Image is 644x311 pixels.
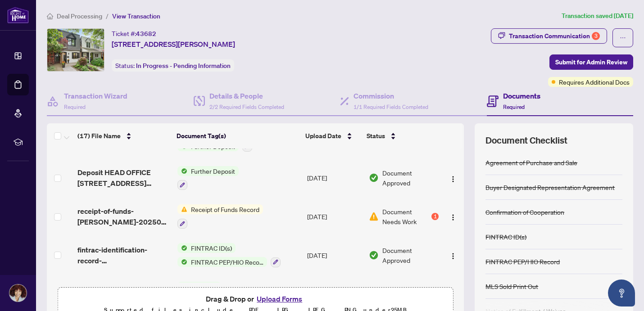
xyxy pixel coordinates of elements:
[206,293,305,305] span: Drag & Drop or
[354,90,428,101] h4: Commission
[77,206,170,227] span: receipt-of-funds-[PERSON_NAME]-20250714-143500.pdf
[369,212,379,221] img: Document Status
[187,257,267,267] span: FINTRAC PEP/HIO Record
[9,284,27,302] img: Profile Icon
[74,123,173,149] th: (17) File Name
[187,204,263,214] span: Receipt of Funds Record
[177,282,187,292] img: Status Icon
[485,232,526,242] div: FINTRAC ID(s)
[369,250,379,260] img: Document Status
[449,252,457,260] img: Logo
[304,236,365,275] td: [DATE]
[112,59,234,72] div: Status:
[304,159,365,198] td: [DATE]
[491,28,607,44] button: Transaction Communication3
[449,214,457,221] img: Logo
[47,29,104,71] img: IMG-E12228859_1.jpg
[382,207,430,226] span: Document Needs Work
[449,176,457,183] img: Logo
[304,197,365,236] td: [DATE]
[209,104,284,110] span: 2/2 Required Fields Completed
[47,13,53,19] span: home
[485,257,560,266] div: FINTRAC PEP/HIO Record
[254,293,305,305] button: Upload Forms
[485,134,567,147] span: Document Checklist
[382,168,439,188] span: Document Approved
[382,245,439,265] span: Document Approved
[446,248,460,262] button: Logo
[209,90,284,101] h4: Details & People
[177,243,281,267] button: Status IconFINTRAC ID(s)Status IconFINTRAC PEP/HIO Record
[592,32,600,40] div: 3
[549,54,633,70] button: Submit for Admin Review
[446,209,460,224] button: Logo
[485,281,538,291] div: MLS Sold Print Out
[173,123,301,149] th: Document Tag(s)
[431,213,439,220] div: 1
[177,166,239,190] button: Status IconFurther Deposit
[77,167,170,189] span: Deposit HEAD OFFICE [STREET_ADDRESS][PERSON_NAME]pdf
[608,279,635,306] button: Open asap
[177,204,263,229] button: Status IconReceipt of Funds Record
[555,55,627,69] span: Submit for Admin Review
[503,90,540,101] h4: Documents
[302,123,363,149] th: Upload Date
[77,131,121,141] span: (17) File Name
[559,77,630,87] span: Requires Additional Docs
[187,243,236,253] span: FINTRAC ID(s)
[367,131,385,141] span: Status
[106,11,109,21] li: /
[446,171,460,185] button: Logo
[620,35,626,41] span: ellipsis
[112,39,235,50] span: [STREET_ADDRESS][PERSON_NAME]
[509,29,600,43] div: Transaction Communication
[187,166,239,176] span: Further Deposit
[57,12,102,20] span: Deal Processing
[354,104,428,110] span: 1/1 Required Fields Completed
[485,207,564,217] div: Confirmation of Cooperation
[136,30,156,38] span: 43682
[136,62,231,70] span: In Progress - Pending Information
[112,12,160,20] span: View Transaction
[177,243,187,253] img: Status Icon
[7,7,29,23] img: logo
[112,28,156,39] div: Ticket #:
[369,173,379,183] img: Document Status
[177,204,187,214] img: Status Icon
[177,166,187,176] img: Status Icon
[177,282,221,306] button: Status IconDuplicate
[363,123,440,149] th: Status
[64,90,127,101] h4: Transaction Wizard
[177,257,187,267] img: Status Icon
[187,282,221,292] span: Duplicate
[485,182,615,192] div: Buyer Designated Representation Agreement
[305,131,341,141] span: Upload Date
[77,244,170,266] span: fintrac-identification-record-[PERSON_NAME]-20250714-143156.pdf
[485,158,577,167] div: Agreement of Purchase and Sale
[503,104,525,110] span: Required
[77,283,170,304] span: fintrac-identification-record-[PERSON_NAME]-20250714-143156.pdf
[64,104,86,110] span: Required
[562,11,633,21] article: Transaction saved [DATE]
